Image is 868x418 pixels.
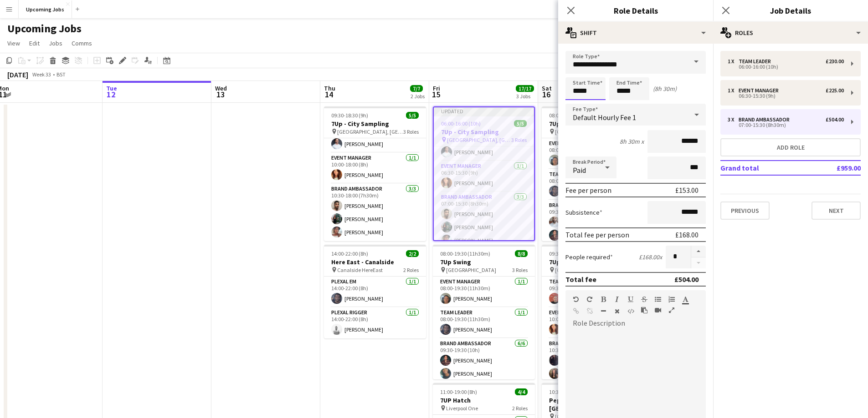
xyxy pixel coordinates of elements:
[433,277,535,307] app-card-role: Event Manager1/108:00-19:30 (11h30m)[PERSON_NAME]
[337,128,403,135] span: [GEOGRAPHIC_DATA], [GEOGRAPHIC_DATA]
[675,230,699,239] div: £168.00
[68,37,96,49] a: Comms
[806,161,861,175] td: £959.00
[403,267,419,273] span: 2 Roles
[434,128,534,136] h3: 7Up - City Sampling
[433,245,535,379] app-job-card: 08:00-19:30 (11h30m)8/87Up Swing [GEOGRAPHIC_DATA]3 RolesEvent Manager1/108:00-19:30 (11h30m)[PER...
[720,201,770,220] button: Previous
[720,138,861,156] button: Add role
[337,267,383,273] span: Canalside HereEast
[431,89,440,100] span: 15
[324,258,426,266] h3: Here East - Canalside
[446,267,496,273] span: [GEOGRAPHIC_DATA]
[558,5,713,16] h3: Role Details
[324,153,426,184] app-card-role: Event Manager1/110:00-18:00 (8h)[PERSON_NAME]
[331,250,368,257] span: 14:00-22:00 (8h)
[515,250,528,257] span: 8/8
[565,186,611,195] div: Fee per person
[573,113,636,122] span: Default Hourly Fee 1
[433,84,440,92] span: Fri
[542,200,644,297] app-card-role: Brand Ambassador6/609:30-19:30 (10h)[PERSON_NAME][PERSON_NAME]
[542,338,644,396] app-card-role: Brand Ambassador3/310:30-18:00 (7h30m)[PERSON_NAME]Givenchy Sneekes
[440,250,490,257] span: 08:00-19:30 (11h30m)
[565,208,602,217] label: Subsistence
[728,65,844,69] div: 06:00-16:00 (10h)
[72,39,92,47] span: Comms
[434,161,534,192] app-card-role: Event Manager1/106:30-15:30 (9h)[PERSON_NAME]
[324,120,426,128] h3: 7Up - City Sampling
[826,116,844,123] div: £504.00
[639,253,662,261] div: £168.00 x
[653,85,677,93] div: (8h 30m)
[655,307,661,314] button: Insert video
[7,22,82,35] h1: Upcoming Jobs
[542,138,644,169] app-card-role: Event Manager1/108:00-19:30 (11h30m)[PERSON_NAME]
[511,136,527,143] span: 3 Roles
[331,112,368,119] span: 09:30-18:30 (9h)
[542,396,644,413] h3: Pepsi Vending - [GEOGRAPHIC_DATA]
[542,277,644,307] app-card-role: Team Leader1/109:30-18:30 (9h)[PERSON_NAME]
[512,267,528,273] span: 3 Roles
[214,89,227,100] span: 13
[440,388,477,395] span: 11:00-19:00 (8h)
[324,184,426,241] app-card-role: Brand Ambassador3/310:30-18:00 (7h30m)[PERSON_NAME][PERSON_NAME][PERSON_NAME]
[324,106,426,241] app-job-card: 09:30-18:30 (9h)5/57Up - City Sampling [GEOGRAPHIC_DATA], [GEOGRAPHIC_DATA]3 RolesTeam Leader1/10...
[826,87,844,94] div: £225.00
[739,87,782,94] div: Event Manager
[433,396,535,404] h3: 7UP Hatch
[324,84,335,92] span: Thu
[403,128,419,135] span: 3 Roles
[558,22,713,44] div: Shift
[434,192,534,249] app-card-role: Brand Ambassador3/307:00-15:30 (8h30m)[PERSON_NAME][PERSON_NAME][PERSON_NAME]
[549,250,586,257] span: 09:30-18:30 (9h)
[549,112,599,119] span: 08:00-19:30 (11h30m)
[542,307,644,338] app-card-role: Event Manager1/110:00-18:00 (8h)[PERSON_NAME]
[614,307,620,315] button: Clear Formatting
[600,307,606,315] button: Horizontal Line
[542,106,644,241] div: 08:00-19:30 (11h30m)8/87Up Swing [GEOGRAPHIC_DATA]3 RolesEvent Manager1/108:00-19:30 (11h30m)[PER...
[739,58,775,65] div: Team Leader
[620,137,644,146] div: 8h 30m x
[565,275,596,284] div: Total fee
[812,201,861,220] button: Next
[7,39,20,47] span: View
[4,37,24,49] a: View
[542,84,552,92] span: Sat
[542,120,644,128] h3: 7Up Swing
[542,245,644,379] app-job-card: 09:30-18:30 (9h)5/57Up - City Sampling [GEOGRAPHIC_DATA], [GEOGRAPHIC_DATA]3 RolesTeam Leader1/10...
[713,22,868,44] div: Roles
[324,277,426,307] app-card-role: Plexal EM1/114:00-22:00 (8h)[PERSON_NAME]
[555,267,621,273] span: [GEOGRAPHIC_DATA], [GEOGRAPHIC_DATA]
[728,123,844,127] div: 07:00-15:30 (8h30m)
[826,58,844,65] div: £230.00
[323,89,335,100] span: 14
[514,120,527,127] span: 5/5
[542,169,644,200] app-card-role: Team Leader1/108:00-19:30 (11h30m)[PERSON_NAME]
[324,245,426,338] div: 14:00-22:00 (8h)2/2Here East - Canalside Canalside HereEast2 RolesPlexal EM1/114:00-22:00 (8h)[PE...
[30,71,53,78] span: Week 33
[45,37,66,49] a: Jobs
[540,89,552,100] span: 16
[682,296,688,303] button: Text Color
[728,94,844,98] div: 06:30-15:30 (9h)
[26,37,43,49] a: Edit
[573,166,586,175] span: Paid
[675,186,699,195] div: £153.00
[516,85,534,92] span: 17/17
[446,405,478,412] span: Liverpool One
[542,258,644,266] h3: 7Up - City Sampling
[555,128,605,135] span: [GEOGRAPHIC_DATA]
[641,296,647,303] button: Strikethrough
[565,253,613,261] label: People required
[549,388,586,395] span: 10:30-18:30 (8h)
[614,296,620,303] button: Italic
[411,93,425,100] div: 2 Jobs
[106,84,117,92] span: Tue
[668,296,675,303] button: Ordered List
[433,106,535,241] div: Updated06:00-16:00 (10h)5/57Up - City Sampling [GEOGRAPHIC_DATA], [GEOGRAPHIC_DATA]3 RolesTeam Le...
[565,230,629,239] div: Total fee per person
[56,71,66,78] div: BST
[434,107,534,115] div: Updated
